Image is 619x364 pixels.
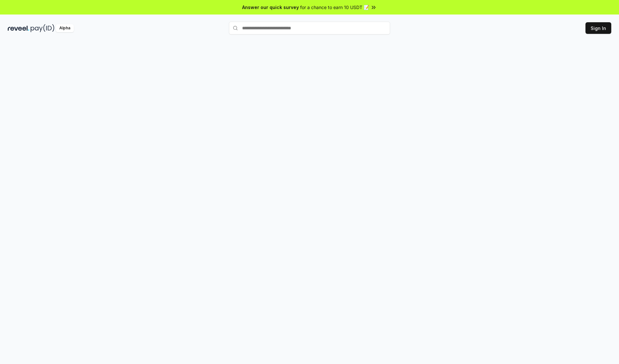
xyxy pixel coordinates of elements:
img: reveel_dark [8,24,29,32]
img: pay_id [31,24,54,32]
span: for a chance to earn 10 USDT 📝 [300,4,369,11]
button: Sign In [585,22,611,34]
span: Answer our quick survey [242,4,299,11]
div: Alpha [56,24,74,32]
